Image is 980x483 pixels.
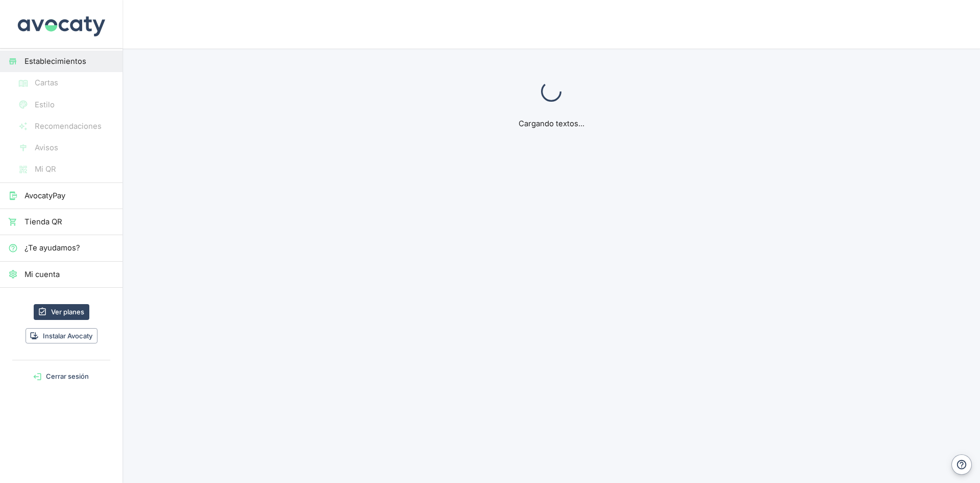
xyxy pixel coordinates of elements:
span: Mi cuenta [24,269,114,280]
button: Ayuda y contacto [951,454,972,475]
button: Instalar Avocaty [26,328,97,344]
span: ¿Te ayudamos? [24,242,114,254]
span: Establecimientos [24,56,114,67]
span: Tienda QR [24,216,114,227]
p: Cargando textos... [450,118,652,129]
span: AvocatyPay [24,190,114,201]
button: Cerrar sesión [4,369,118,384]
a: Ver planes [34,304,89,320]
